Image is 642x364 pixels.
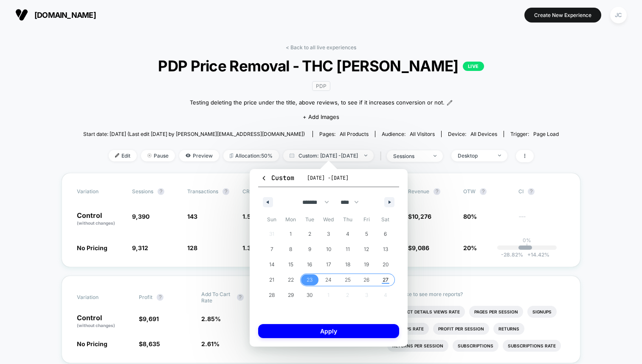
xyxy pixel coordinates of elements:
[463,244,477,251] span: 20%
[147,153,152,158] img: end
[383,242,388,257] span: 13
[441,131,504,137] span: Device:
[307,288,313,303] span: 30
[83,131,305,137] span: Start date: [DATE] (Last edit [DATE] by [PERSON_NAME][EMAIL_ADDRESS][DOMAIN_NAME])
[141,150,175,161] span: Pause
[434,188,440,195] button: ?
[376,272,395,288] button: 27
[158,188,164,195] button: ?
[300,272,319,288] button: 23
[237,294,244,301] button: ?
[387,340,448,352] li: Returns Per Session
[132,188,153,195] span: Sessions
[77,314,130,329] p: Control
[282,242,301,257] button: 8
[201,291,233,304] span: Add To Cart Rate
[307,272,313,288] span: 23
[365,226,368,242] span: 5
[13,8,99,22] button: [DOMAIN_NAME]
[262,272,282,288] button: 21
[143,315,159,322] span: 9,691
[77,340,107,347] span: No Pricing
[503,340,561,352] li: Subscriptions Rate
[230,153,233,158] img: rebalance
[493,323,524,335] li: Returns
[523,237,531,243] p: 0%
[469,306,523,318] li: Pages Per Session
[480,188,487,195] button: ?
[364,257,369,272] span: 19
[307,175,349,181] span: [DATE] - [DATE]
[434,155,436,157] img: end
[523,251,549,258] span: 14.42 %
[357,226,376,242] button: 5
[383,272,389,288] span: 27
[345,257,350,272] span: 18
[282,272,301,288] button: 22
[107,57,535,75] span: PDP Price Removal - THC [PERSON_NAME]
[327,226,330,242] span: 3
[319,242,338,257] button: 10
[77,323,115,328] span: (without changes)
[262,257,282,272] button: 14
[288,257,293,272] span: 15
[326,242,331,257] span: 10
[376,242,395,257] button: 13
[132,213,149,220] span: 9,390
[376,213,395,226] span: Sat
[300,242,319,257] button: 9
[610,7,627,23] div: JC
[187,244,197,251] span: 128
[283,150,374,161] span: Custom: [DATE] - [DATE]
[319,213,338,226] span: Wed
[307,257,312,272] span: 16
[501,251,523,258] span: -28.82 %
[518,214,565,226] span: ---
[340,131,369,137] span: all products
[382,131,435,137] div: Audience:
[201,340,220,347] span: 2.61 %
[262,242,282,257] button: 7
[338,257,357,272] button: 18
[378,150,387,162] span: |
[357,213,376,226] span: Fri
[270,242,273,257] span: 7
[319,226,338,242] button: 3
[408,213,431,220] span: $
[393,153,427,159] div: sessions
[109,150,137,161] span: Edit
[262,213,282,226] span: Sun
[190,99,445,107] span: Testing deleting the price under the title, above reviews, to see if it increases conversion or not.
[312,81,330,91] span: PDP
[453,340,498,352] li: Subscriptions
[139,315,159,322] span: $
[412,213,431,220] span: 10,276
[364,242,369,257] span: 12
[187,188,218,195] span: Transactions
[387,306,465,318] li: Product Details Views Rate
[269,257,275,272] span: 14
[262,288,282,303] button: 28
[524,8,601,23] button: Create New Experience
[376,226,395,242] button: 6
[143,340,160,347] span: 8,635
[289,242,292,257] span: 8
[463,213,477,220] span: 80%
[77,291,124,304] span: Variation
[15,8,28,21] img: Visually logo
[357,242,376,257] button: 12
[308,226,311,242] span: 2
[384,226,387,242] span: 6
[412,244,429,251] span: 9,086
[357,272,376,288] button: 26
[463,62,484,71] p: LIVE
[433,323,489,335] li: Profit Per Session
[132,244,148,251] span: 9,312
[376,257,395,272] button: 20
[269,288,275,303] span: 28
[282,226,301,242] button: 1
[139,294,152,300] span: Profit
[288,288,294,303] span: 29
[325,272,332,288] span: 24
[527,251,531,258] span: +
